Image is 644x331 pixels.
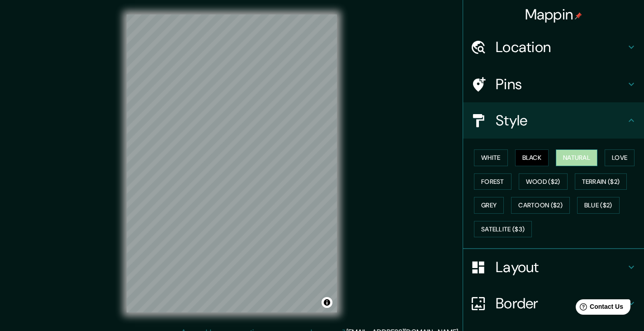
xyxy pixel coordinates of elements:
iframe: Help widget launcher [563,296,634,321]
h4: Mappin [525,5,582,24]
div: Layout [463,249,644,285]
h4: Border [496,294,626,312]
button: Toggle attribution [322,297,332,308]
button: Blue ($2) [577,197,620,214]
button: Forest [474,173,511,190]
button: Black [515,149,549,166]
canvas: Map [127,14,337,312]
div: Style [463,102,644,139]
button: White [474,149,508,166]
div: Border [463,285,644,321]
button: Terrain ($2) [575,173,627,190]
h4: Style [496,111,626,130]
button: Satellite ($3) [474,221,532,238]
h4: Location [496,38,626,56]
button: Grey [474,197,504,214]
button: Natural [556,149,597,166]
h4: Layout [496,258,626,276]
img: pin-icon.png [575,12,582,19]
h4: Pins [496,75,626,93]
div: Location [463,29,644,65]
button: Cartoon ($2) [511,197,570,214]
button: Love [605,149,635,166]
div: Pins [463,66,644,102]
button: Wood ($2) [519,173,568,190]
